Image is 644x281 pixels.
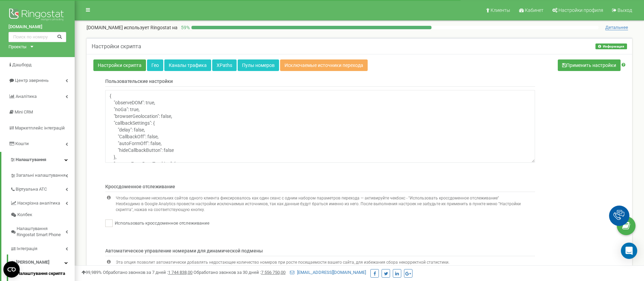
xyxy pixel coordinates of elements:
[168,270,192,275] u: 1 744 838,00
[105,183,535,192] p: Кроссдоменное отслеживание
[1,152,75,168] a: Налаштування
[17,226,66,238] span: Налаштування Ringostat Smart Phone
[194,270,286,275] span: Обработано звонков за 30 дней :
[17,270,75,279] a: Налаштування скрипта
[87,24,178,31] p: [DOMAIN_NAME]
[8,24,66,30] a: [DOMAIN_NAME]
[15,109,33,115] span: Mini CRM
[17,200,60,207] span: Наскрізна аналітика
[17,212,32,218] span: Колбек
[15,78,49,83] span: Центр звернень
[10,254,75,268] a: [PERSON_NAME]
[10,195,75,209] a: Наскрізна аналітика
[16,94,37,99] span: Аналiтика
[8,7,66,24] img: Ringostat logo
[280,59,368,71] a: Исключаемые источники перехода
[113,220,209,227] label: Использовать кроссдоменное отслеживание
[93,59,146,71] a: Настройки скрипта
[105,78,535,87] p: Пользовательские настройки
[290,270,366,275] a: [EMAIL_ADDRESS][DOMAIN_NAME]
[8,32,66,42] input: Поиск по номеру
[81,270,102,275] span: 99,989%
[164,59,211,71] a: Каналы трафика
[8,44,26,50] div: Проекты
[525,7,544,13] span: Кабинет
[15,141,29,146] span: Кошти
[261,270,286,275] u: 7 556 750,00
[558,7,603,13] span: Настройки профиля
[618,7,632,13] span: Выход
[212,59,237,71] a: XPaths
[558,59,621,71] button: Применить настройки
[605,25,628,30] span: Детальнее
[116,195,535,201] p: Чтобы посещение нескольких сайтов одного клиента фиксировалось как один сеанс с одним набором пар...
[105,90,535,163] textarea: { "observeDOM": true, "noGa": true, "browserGeolocation": false, "callbackSettings": { "delay": f...
[3,261,20,278] button: Open CMP widget
[124,25,178,30] span: использует Ringostat на
[16,157,46,162] span: Налаштування
[15,125,65,130] span: Маркетплейс інтеграцій
[595,43,627,49] button: Информация
[17,246,37,252] span: Інтеграція
[147,59,163,71] a: Гео
[16,259,50,266] span: [PERSON_NAME]
[16,186,47,193] span: Віртуальна АТС
[16,172,66,179] span: Загальні налаштування
[103,270,192,275] span: Обработано звонков за 7 дней :
[491,7,510,13] span: Клиенты
[92,43,141,50] h5: Настройки скрипта
[238,59,279,71] a: Пулы номеров
[10,181,75,195] a: Віртуальна АТС
[178,24,191,31] p: 59 %
[105,247,535,256] p: Автоматическое управление номерами для динамической подмены
[10,168,75,181] a: Загальні налаштування
[621,243,637,259] div: Open Intercom Messenger
[12,62,32,67] span: Дашборд
[116,260,449,265] p: Эта опция позволит автоматически добавлять недостающее количество номеров при росте посещаемости ...
[10,241,75,255] a: Інтеграція
[10,209,75,221] a: Колбек
[10,221,75,241] a: Налаштування Ringostat Smart Phone
[116,201,535,213] p: Необходимо в Google Analytics провести настройки исключаемых источников, так как данные будут бра...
